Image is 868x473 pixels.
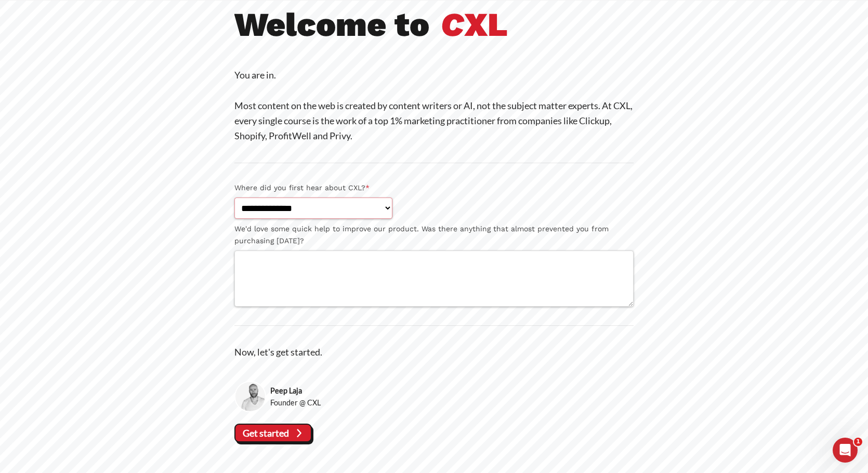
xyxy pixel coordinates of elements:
[234,5,429,44] b: Welcome to
[234,345,634,360] p: Now, let's get started.
[833,438,858,463] iframe: Intercom live chat
[441,5,464,44] i: C
[270,385,321,397] strong: Peep Laja
[270,397,321,409] span: Founder @ CXL
[234,68,634,143] p: You are in. Most content on the web is created by content writers or AI, not the subject matter e...
[234,381,266,413] img: Peep Laja, Founder @ CXL
[234,182,634,194] label: Where did you first hear about CXL?
[234,424,312,442] vaadin-button: Get started
[854,438,862,446] span: 1
[441,5,508,44] b: XL
[234,223,634,247] label: We'd love some quick help to improve our product. Was there anything that almost prevented you fr...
